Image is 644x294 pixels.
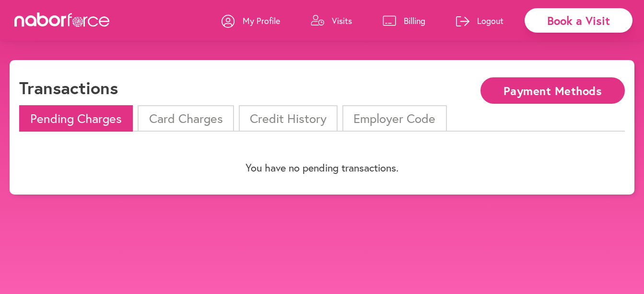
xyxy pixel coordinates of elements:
[19,161,625,174] p: You have no pending transactions.
[480,77,625,104] button: Payment Methods
[404,15,425,26] p: Billing
[456,6,503,35] a: Logout
[311,6,352,35] a: Visits
[477,15,503,26] p: Logout
[19,77,118,98] h1: Transactions
[383,6,425,35] a: Billing
[222,6,280,35] a: My Profile
[243,15,280,26] p: My Profile
[19,105,133,132] li: Pending Charges
[239,105,338,132] li: Credit History
[525,8,632,33] div: Book a Visit
[332,15,352,26] p: Visits
[480,85,625,94] a: Payment Methods
[342,105,446,132] li: Employer Code
[138,105,234,132] li: Card Charges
